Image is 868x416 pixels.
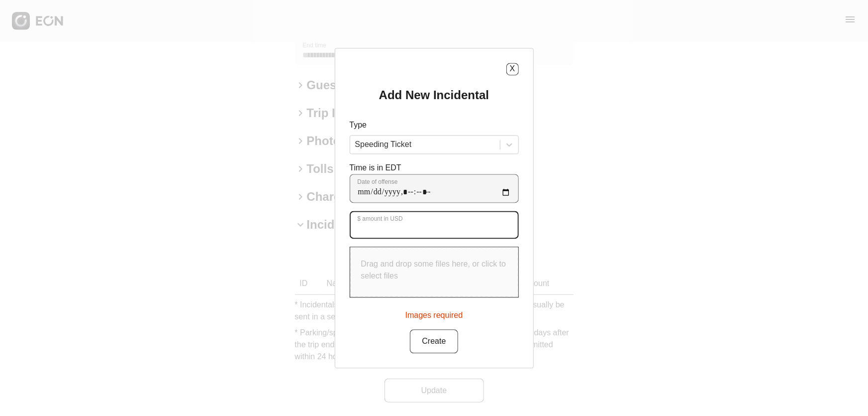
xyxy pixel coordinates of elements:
[405,305,463,321] div: Images required
[379,87,489,103] h2: Add New Incidental
[506,63,519,75] button: X
[358,215,403,223] label: $ amount in USD
[410,329,458,353] button: Create
[350,162,519,203] div: Time is in EDT
[358,178,398,186] label: Date of offense
[361,258,507,282] p: Drag and drop some files here, or click to select files
[350,119,519,131] p: Type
